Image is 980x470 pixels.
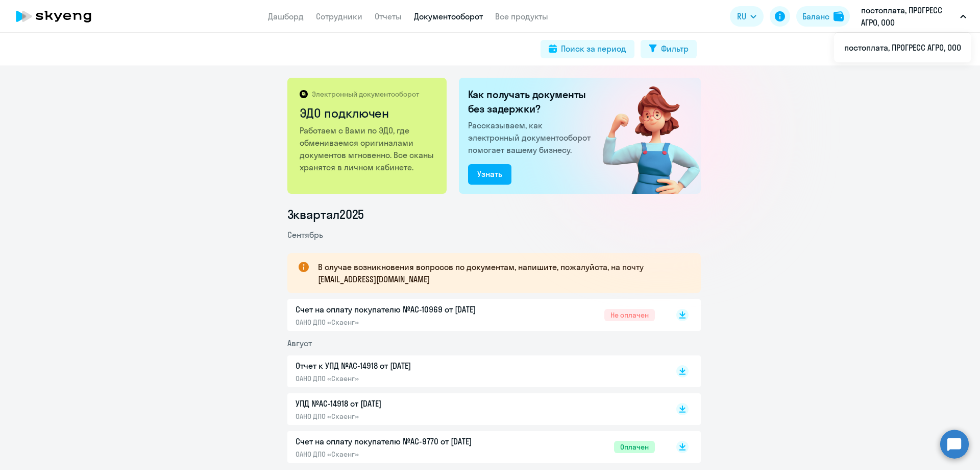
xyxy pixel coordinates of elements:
p: Электронный документооборот [312,89,419,99]
button: Балансbalance [796,6,850,27]
a: Сотрудники [316,11,362,21]
span: Август [287,338,312,348]
a: Отчеты [375,11,402,21]
p: ОАНО ДПО «Скаенг» [296,318,510,327]
p: Счет на оплату покупателю №AC-9770 от [DATE] [296,435,510,447]
button: Фильтр [641,40,697,58]
span: Сентябрь [287,230,323,240]
p: ОАНО ДПО «Скаенг» [296,450,510,459]
button: Узнать [468,164,511,185]
p: В случае возникновения вопросов по документам, напишите, пожалуйста, на почту [EMAIL_ADDRESS][DOM... [318,261,682,285]
p: УПД №AC-14918 от [DATE] [296,397,510,410]
div: Фильтр [661,42,689,55]
a: Все продукты [495,11,548,21]
a: Счет на оплату покупателю №AC-10969 от [DATE]ОАНО ДПО «Скаенг»Не оплачен [296,303,655,327]
a: Документооборот [414,11,483,21]
p: Работаем с Вами по ЭДО, где обмениваемся оригиналами документов мгновенно. Все сканы хранятся в л... [300,124,436,173]
button: Поиск за период [541,40,634,58]
img: connected [586,78,701,194]
div: Баланс [802,10,829,23]
img: balance [834,11,844,21]
a: Дашборд [268,11,304,21]
h2: Как получать документы без задержки? [468,87,595,116]
button: RU [730,6,764,27]
p: Отчет к УПД №AC-14918 от [DATE] [296,360,510,372]
div: Поиск за период [561,42,626,55]
p: постоплата, ПРОГРЕСС АГРО, ООО [861,4,956,29]
a: Отчет к УПД №AC-14918 от [DATE]ОАНО ДПО «Скаенг» [296,360,655,383]
span: Оплачен [614,441,655,453]
p: Счет на оплату покупателю №AC-10969 от [DATE] [296,303,510,316]
h2: ЭДО подключен [300,105,436,121]
p: ОАНО ДПО «Скаенг» [296,374,510,383]
p: Рассказываем, как электронный документооборот помогает вашему бизнесу. [468,119,595,156]
li: 3 квартал 2025 [287,206,701,222]
p: ОАНО ДПО «Скаенг» [296,412,510,421]
ul: RU [834,33,971,62]
a: УПД №AC-14918 от [DATE]ОАНО ДПО «Скаенг» [296,397,655,421]
span: Не оплачен [604,309,655,321]
span: RU [737,10,746,23]
div: Узнать [477,168,502,180]
a: Счет на оплату покупателю №AC-9770 от [DATE]ОАНО ДПО «Скаенг»Оплачен [296,435,655,459]
button: постоплата, ПРОГРЕСС АГРО, ООО [856,4,971,29]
